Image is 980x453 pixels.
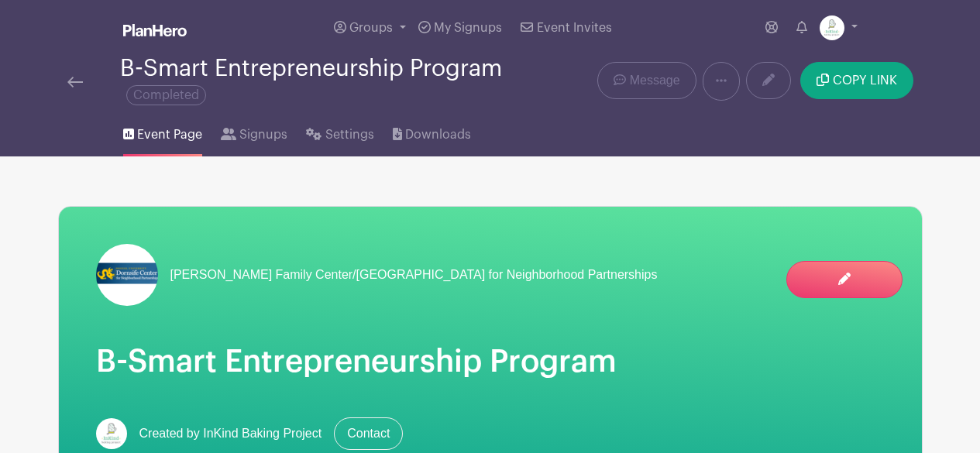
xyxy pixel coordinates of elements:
[137,125,202,144] span: Event Page
[537,22,612,34] span: Event Invites
[123,107,202,156] a: Event Page
[126,85,206,105] span: Completed
[334,417,403,450] a: Contact
[325,125,374,144] span: Settings
[833,74,897,87] span: COPY LINK
[800,62,913,99] button: COPY LINK
[96,418,127,449] img: InKind-Logo.jpg
[120,56,541,107] div: B-Smart Entrepreneurship Program
[170,266,658,284] span: [PERSON_NAME] Family Center/[GEOGRAPHIC_DATA] for Neighborhood Partnerships
[221,107,287,156] a: Signups
[96,244,158,306] img: Beachell%20family%20center.png
[67,77,83,88] img: back-arrow-29a5d9b10d5bd6ae65dc969a981735edf675c4d7a1fe02e03b50dbd4ba3cdb55.svg
[139,424,322,443] span: Created by InKind Baking Project
[820,15,844,40] img: InKind-Logo.jpg
[239,125,287,144] span: Signups
[96,343,885,380] h1: B-Smart Entrepreneurship Program
[393,107,471,156] a: Downloads
[405,125,471,144] span: Downloads
[630,71,680,90] span: Message
[123,24,187,36] img: logo_white-6c42ec7e38ccf1d336a20a19083b03d10ae64f83f12c07503d8b9e83406b4c7d.svg
[597,62,696,99] a: Message
[306,107,373,156] a: Settings
[349,22,393,34] span: Groups
[434,22,502,34] span: My Signups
